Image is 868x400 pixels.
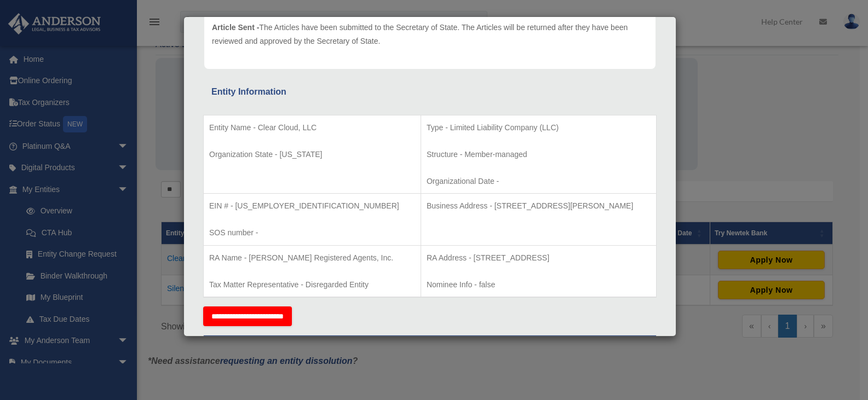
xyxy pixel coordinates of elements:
[212,21,648,48] p: The Articles have been submitted to the Secretary of State. The Articles will be returned after t...
[209,121,415,135] p: Entity Name - Clear Cloud, LLC
[427,175,651,188] p: Organizational Date -
[427,251,651,265] p: RA Address - [STREET_ADDRESS]
[209,199,415,213] p: EIN # - [US_EMPLOYER_IDENTIFICATION_NUMBER]
[427,199,651,213] p: Business Address - [STREET_ADDRESS][PERSON_NAME]
[204,335,657,362] th: Tax Information
[209,251,415,265] p: RA Name - [PERSON_NAME] Registered Agents, Inc.
[209,226,415,240] p: SOS number -
[209,148,415,161] p: Organization State - [US_STATE]
[427,121,651,135] p: Type - Limited Liability Company (LLC)
[427,278,651,292] p: Nominee Info - false
[212,23,259,32] span: Article Sent -
[211,84,648,100] div: Entity Information
[427,148,651,161] p: Structure - Member-managed
[209,278,415,292] p: Tax Matter Representative - Disregarded Entity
